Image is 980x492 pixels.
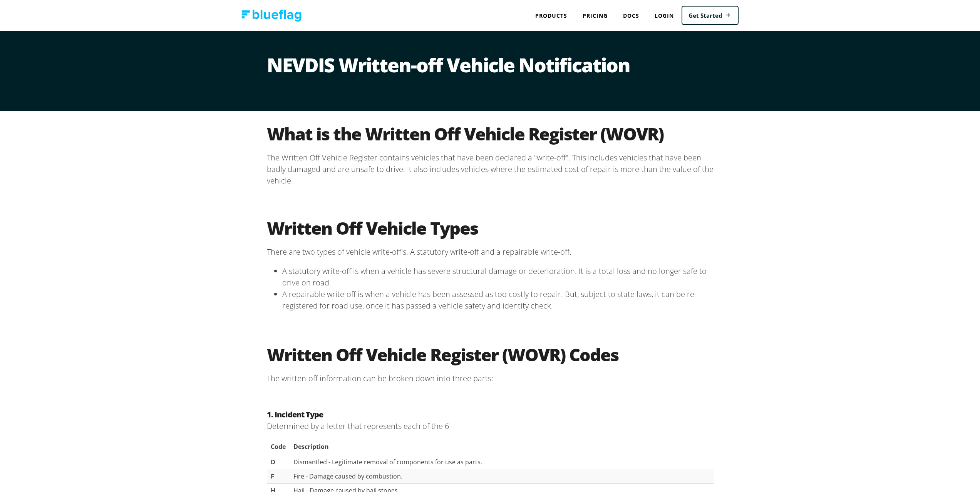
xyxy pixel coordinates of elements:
div: Products [528,8,575,23]
h2: Written Off Vehicle Register (WOVR) Codes [267,344,714,365]
h2: Written Off Vehicle Types [267,217,714,238]
th: Description [290,438,714,455]
p: There are two types of vehicle write-off's. A statutory write-off and a repairable write-off. [267,246,714,258]
th: Code [267,438,290,455]
p: The Written Off Vehicle Register contains vehicles that have been declared a "write-off". This in... [267,152,714,187]
td: Dismantled - Legitimate removal of components for use as parts. [290,455,714,469]
a: Docs [615,8,647,23]
a: Login to Blue Flag application [647,8,682,23]
td: F [267,469,290,484]
p: The written-off information can be broken down into three parts: [267,373,714,384]
a: Pricing [575,8,615,23]
td: Fire - Damage caused by combustion. [290,469,714,484]
p: Determined by a letter that represents each of the 6 [267,420,714,432]
a: Get Started [682,6,739,25]
td: D [267,455,290,469]
h2: What is the Written Off Vehicle Register (WOVR) [267,123,714,144]
h3: 1. Incident Type [267,409,714,420]
h1: NEVDIS Written-off Vehicle Notification [267,55,714,86]
li: A repairable write-off is when a vehicle has been assessed as too costly to repair. But, subject ... [282,289,714,312]
li: A statutory write-off is when a vehicle has severe structural damage or deterioration. It is a to... [282,265,714,289]
img: Blue Flag logo [241,10,302,22]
